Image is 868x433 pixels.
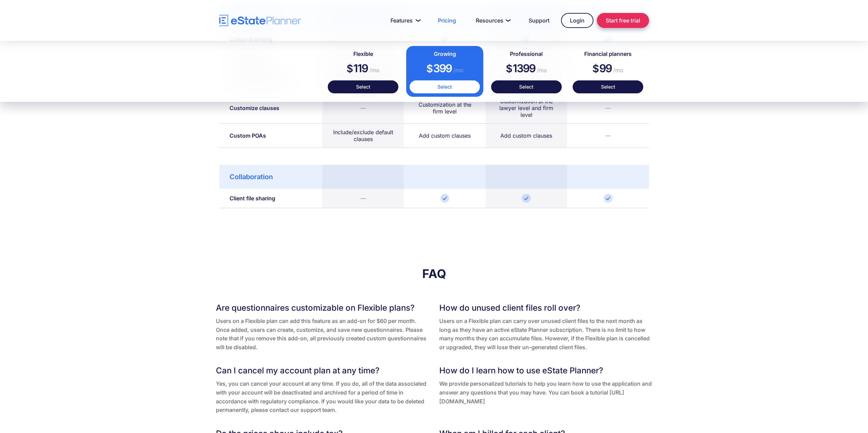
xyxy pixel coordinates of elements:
[361,105,366,111] div: —
[216,317,429,352] p: Users on a Flexible plan can add this feature as an add-on for $60 per month. Once added, users c...
[592,62,599,75] span: $
[328,58,398,80] div: 119
[561,13,593,28] a: Login
[328,80,398,93] a: Select
[368,67,380,74] span: /mo
[414,101,475,115] div: Customization at the firm level
[491,49,562,58] h4: Professional
[535,67,547,74] span: /mo
[216,266,652,281] h2: FAQ
[612,67,623,74] span: /mo
[439,380,652,406] p: We provide personalized tutorials to help you learn how to use the application and answer any que...
[219,15,301,27] a: home
[216,365,429,377] h3: Can I cancel my account plan at any time?
[506,62,513,75] span: $
[382,14,426,27] a: Features
[230,195,275,202] div: Client file sharing
[230,173,273,180] div: Collaboration
[410,58,480,80] div: 399
[361,195,366,202] div: —
[500,132,552,139] div: Add custom clauses
[439,365,652,377] h3: How do I learn how to use eState Planner?
[430,14,464,27] a: Pricing
[491,80,562,93] a: Select
[468,14,517,27] a: Resources
[328,49,398,58] h4: Flexible
[496,98,557,118] div: Customization at the lawyer level and firm level
[333,129,394,142] div: Include/exclude default clauses
[520,14,558,27] a: Support
[439,317,652,352] p: Users on a Flexible plan can carry over unused client files to the next month as long as they hav...
[230,105,279,111] div: Customize clauses
[230,132,266,139] div: Custom POAs
[452,67,464,74] span: /mo
[573,58,643,80] div: 99
[605,132,611,139] div: —
[573,80,643,93] a: Select
[439,302,652,314] h3: How do unused client files roll over?
[419,132,471,139] div: Add custom clauses
[410,80,480,93] a: Select
[347,62,353,75] span: $
[597,13,649,28] a: Start free trial
[410,49,480,58] h4: Growing
[605,105,611,111] div: —
[426,62,433,75] span: $
[216,380,429,414] p: Yes, you can cancel your account at any time. If you do, all of the data associated with your acc...
[573,49,643,58] h4: Financial planners
[491,58,562,80] div: 1399
[216,302,429,314] h3: Are questionnaires customizable on Flexible plans?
